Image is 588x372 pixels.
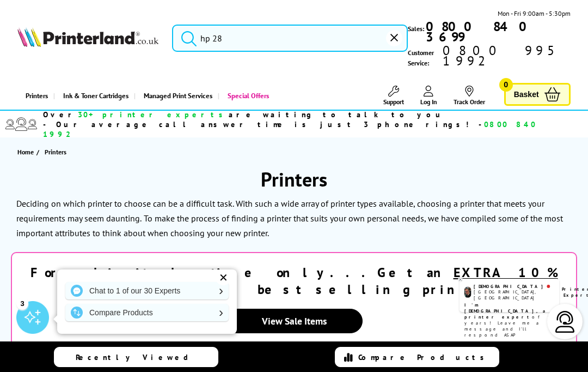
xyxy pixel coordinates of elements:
a: Recently Viewed [54,347,218,367]
a: View Sale Items [225,309,363,333]
span: 30+ printer experts [78,110,229,119]
span: Printers [45,148,66,156]
a: Special Offers [218,82,274,110]
span: Basket [514,87,539,102]
img: user-headset-light.svg [554,311,576,333]
span: 0800 840 1992 [43,119,536,139]
div: ✕ [216,270,231,285]
a: Printerland Logo [17,27,158,50]
span: Customer Service: [408,45,571,68]
b: 0800 840 3699 [426,18,535,45]
a: Log In [420,86,437,106]
div: 3 [16,297,28,309]
a: Ink & Toner Cartridges [53,82,134,110]
span: Compare Products [358,352,490,362]
span: - Our average call answer time is just 3 phone rings! - [43,119,560,139]
a: Compare Products [335,347,499,367]
span: 0 [499,78,513,92]
span: Over are waiting to talk to you [43,110,445,119]
h1: Printers [11,166,577,192]
span: Log In [420,98,437,106]
span: Support [383,98,404,106]
strong: For a limited time only...Get an selected best selling printers! [30,264,558,298]
a: Printers [17,82,53,110]
a: Home [17,146,36,158]
img: chris-livechat.png [395,280,407,299]
p: Deciding on which printer to choose can be a difficult task. With such a wide array of printer ty... [16,198,544,224]
span: 0800 995 1992 [441,45,571,66]
input: Search product or brand [172,25,408,52]
a: Managed Print Services [134,82,218,110]
b: I'm [DEMOGRAPHIC_DATA], a printer expert [395,307,539,338]
a: Chat to 1 of our 30 Experts [65,282,229,299]
span: Sales: [408,23,424,34]
img: Printerland Logo [17,27,158,47]
a: Compare Products [65,304,229,321]
div: [DEMOGRAPHIC_DATA] [412,275,550,285]
span: Mon - Fri 9:00am - 5:30pm [498,8,571,19]
p: of 19 years! Leave me a message and I'll respond ASAP [395,307,551,369]
div: [GEOGRAPHIC_DATA], [GEOGRAPHIC_DATA] [412,285,550,304]
a: Support [383,86,404,106]
a: 0800 840 3699 [424,21,571,42]
p: To make the process of finding a printer that suits your own personal needs, we have compiled som... [16,213,563,238]
span: Ink & Toner Cartridges [63,82,128,110]
a: Basket 0 [504,83,571,106]
a: Track Order [454,86,485,106]
span: Recently Viewed [76,352,199,362]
